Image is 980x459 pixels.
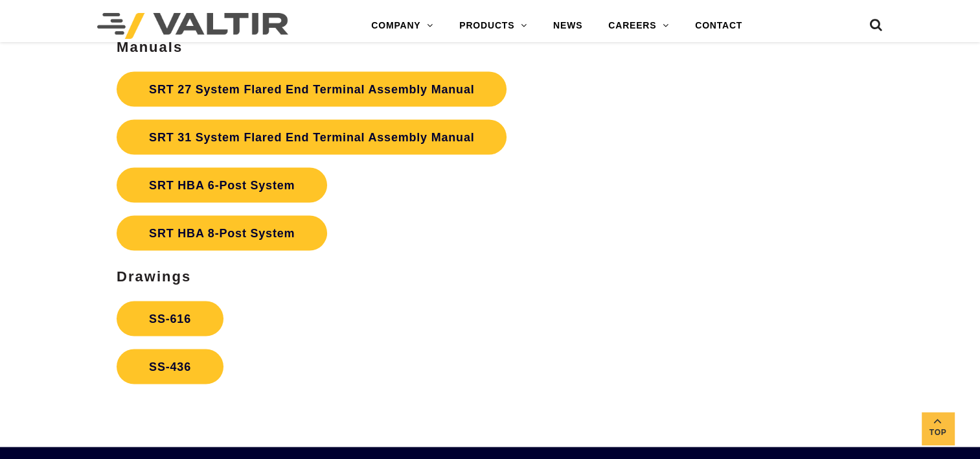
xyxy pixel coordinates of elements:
[117,71,507,106] a: SRT 27 System Flared End Terminal Assembly Manual
[117,119,507,154] a: SRT 31 System Flared End Terminal Assembly Manual
[117,39,183,55] strong: Manuals
[682,13,755,39] a: CONTACT
[117,215,327,250] a: SRT HBA 8-Post System
[117,268,191,284] strong: Drawings
[540,13,595,39] a: NEWS
[117,301,223,336] a: SS-616
[117,167,327,202] a: SRT HBA 6-Post System
[358,13,446,39] a: COMPANY
[117,349,223,384] a: SS-436
[446,13,540,39] a: PRODUCTS
[922,412,954,445] a: Top
[922,425,954,440] span: Top
[595,13,682,39] a: CAREERS
[149,178,295,191] strong: SRT HBA 6-Post System
[97,13,288,39] img: Valtir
